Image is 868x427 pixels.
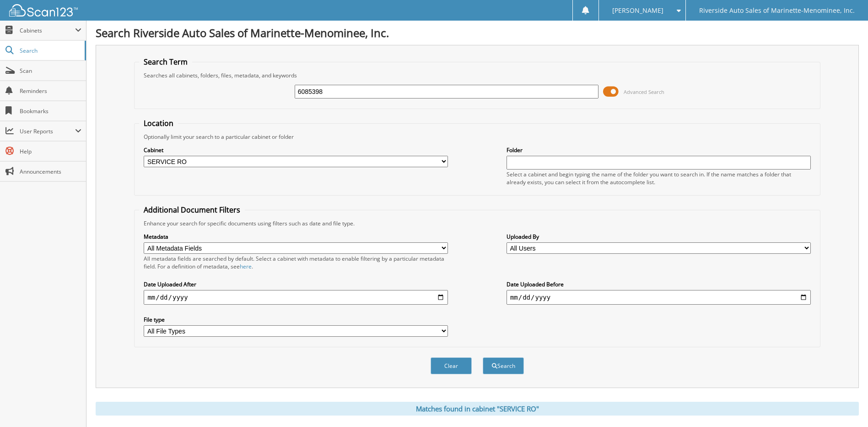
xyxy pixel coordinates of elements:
div: Select a cabinet and begin typing the name of the folder you want to search in. If the name match... [507,170,811,186]
span: [PERSON_NAME] [612,8,663,13]
label: Folder [507,146,811,154]
legend: Additional Document Filters [139,205,245,215]
img: scan123-logo-white.svg [9,4,78,16]
input: end [507,290,811,305]
div: Enhance your search for specific documents using filters such as date and file type. [139,219,815,227]
legend: Location [139,118,178,128]
div: All metadata fields are searched by default. Select a cabinet with metadata to enable filtering b... [144,255,448,270]
label: File type [144,316,448,323]
label: Uploaded By [507,233,811,241]
span: Cabinets [20,27,75,34]
div: Matches found in cabinet "SERVICE RO" [96,402,859,416]
span: Reminders [20,87,81,95]
span: Help [20,148,81,155]
div: Searches all cabinets, folders, files, metadata, and keywords [139,71,815,79]
span: Announcements [20,168,81,175]
a: here [240,263,252,270]
span: Advanced Search [624,88,664,95]
legend: Search Term [139,57,192,67]
span: Search [20,47,80,55]
button: Search [483,357,524,374]
label: Cabinet [144,146,448,154]
h1: Search Riverside Auto Sales of Marinette-Menominee, Inc. [96,25,859,40]
div: Optionally limit your search to a particular cabinet or folder [139,133,815,141]
span: Bookmarks [20,107,81,115]
span: Scan [20,67,81,75]
label: Date Uploaded After [144,280,448,288]
button: Clear [431,357,472,374]
label: Date Uploaded Before [507,280,811,288]
span: Riverside Auto Sales of Marinette-Menominee, Inc. [699,8,855,13]
label: Metadata [144,233,448,241]
input: start [144,290,448,305]
span: User Reports [20,127,75,135]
